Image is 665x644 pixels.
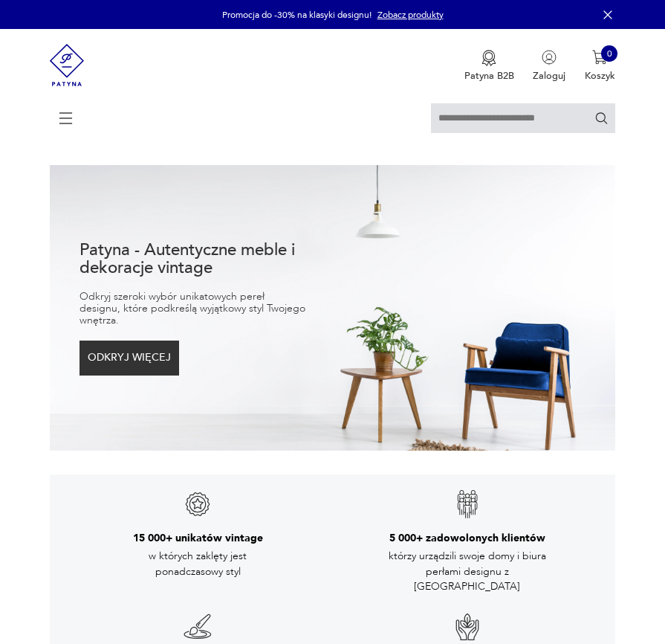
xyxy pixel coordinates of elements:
[116,549,279,579] p: w których zaklęty jest ponadczasowy styl
[585,50,615,83] button: 0Koszyk
[481,50,496,66] img: Ikona medalu
[452,489,482,519] img: Znak gwarancji jakości
[80,341,179,375] button: ODKRYJ WIĘCEJ
[133,531,263,546] h3: 15 000+ unikatów vintage
[389,531,545,546] h3: 5 000+ zadowolonych klientów
[542,50,557,65] img: Ikonka użytkownika
[464,50,514,83] button: Patyna B2B
[386,549,549,594] p: którzy urządzili swoje domy i biura perłami designu z [GEOGRAPHIC_DATA]
[183,612,213,642] img: Znak gwarancji jakości
[50,29,84,101] img: Patyna - sklep z meblami i dekoracjami vintage
[80,241,332,277] h1: Patyna - Autentyczne meble i dekoracje vintage
[464,69,514,83] p: Patyna B2B
[464,50,514,83] a: Ikona medaluPatyna B2B
[377,9,444,21] a: Zobacz produkty
[533,69,565,83] p: Zaloguj
[80,291,305,326] p: Odkryj szeroki wybór unikatowych pereł designu, które podkreślą wyjątkowy styl Twojego wnętrza.
[80,355,179,363] a: ODKRYJ WIĘCEJ
[183,489,213,519] img: Znak gwarancji jakości
[533,50,565,83] button: Zaloguj
[452,612,482,642] img: Znak gwarancji jakości
[222,9,372,21] p: Promocja do -30% na klasyki designu!
[594,111,609,125] button: Szukaj
[601,45,617,62] div: 0
[585,69,615,83] p: Koszyk
[592,50,607,65] img: Ikona koszyka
